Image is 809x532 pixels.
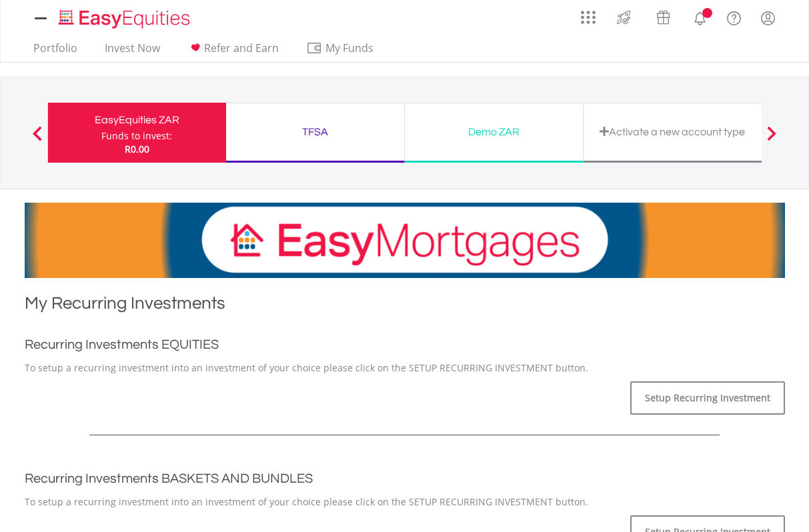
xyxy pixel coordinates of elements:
[413,123,575,141] div: Demo ZAR
[592,123,754,141] div: Activate a new account type
[683,3,717,30] a: Notifications
[56,8,195,30] img: EasyEquities_Logo.png
[25,291,785,321] h1: My Recurring Investments
[306,39,393,57] span: My Funds
[101,129,172,143] div: Funds to invest:
[25,469,785,489] h2: Recurring Investments BASKETS AND BUNDLES
[25,335,785,355] h2: Recurring Investments EQUITIES
[581,10,596,25] img: grid-menu-icon.svg
[25,495,785,509] p: To setup a recurring investment into an investment of your choice please click on the SETUP RECUR...
[751,3,785,33] a: My Profile
[56,111,218,129] div: EasyEquities ZAR
[644,3,683,28] a: Vouchers
[717,3,751,30] a: FAQ's and Support
[99,41,165,62] a: Invest Now
[25,361,785,375] p: To setup a recurring investment into an investment of your choice please click on the SETUP RECUR...
[53,3,195,30] a: Home page
[613,7,635,28] img: thrive-v2.svg
[652,7,674,28] img: vouchers-v2.svg
[572,3,604,25] a: AppsGrid
[125,143,149,155] span: R0.00
[204,41,279,55] span: Refer and Earn
[182,41,284,62] a: Refer and Earn
[234,123,396,141] div: TFSA
[630,381,785,415] a: Setup Recurring Investment
[25,203,785,278] img: EasyMortage Promotion Banner
[28,41,83,62] a: Portfolio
